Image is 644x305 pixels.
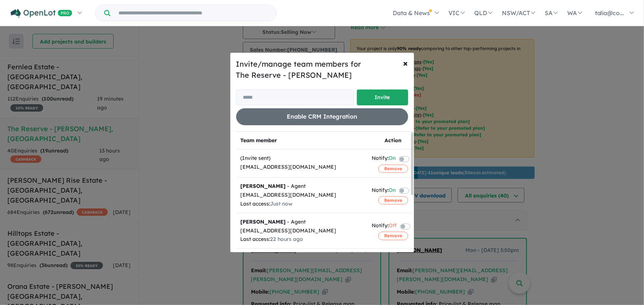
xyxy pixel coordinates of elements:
span: Just now [271,200,293,207]
button: Invite [357,90,408,105]
div: Last access: [241,200,363,208]
button: Remove [378,165,408,173]
img: Openlot PRO Logo White [11,9,72,18]
button: Remove [378,232,408,240]
button: Remove [378,196,408,204]
span: On [389,154,396,164]
div: [EMAIL_ADDRESS][DOMAIN_NAME] [241,227,363,235]
span: × [403,57,408,69]
span: Off [389,221,397,231]
input: Try estate name, suburb, builder or developer [112,5,275,21]
div: Notify: [372,221,397,231]
button: Enable CRM Integration [236,108,408,125]
div: Last access: [241,235,363,244]
span: 22 hours ago [271,236,303,242]
div: Notify: [372,154,396,164]
div: [EMAIL_ADDRESS][DOMAIN_NAME] [241,191,363,200]
th: Action [368,132,419,150]
div: - Agent [241,218,363,227]
span: On [389,186,396,196]
h5: Invite/manage team members for The Reserve - [PERSON_NAME] [236,59,408,81]
div: (Invite sent) [241,154,363,163]
div: [EMAIL_ADDRESS][DOMAIN_NAME] [241,163,363,172]
span: talia@co... [595,9,624,17]
strong: [PERSON_NAME] [241,183,286,189]
th: Team member [236,132,368,150]
strong: [PERSON_NAME] [241,218,286,225]
div: Notify: [372,186,396,196]
div: - Agent [241,182,363,191]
